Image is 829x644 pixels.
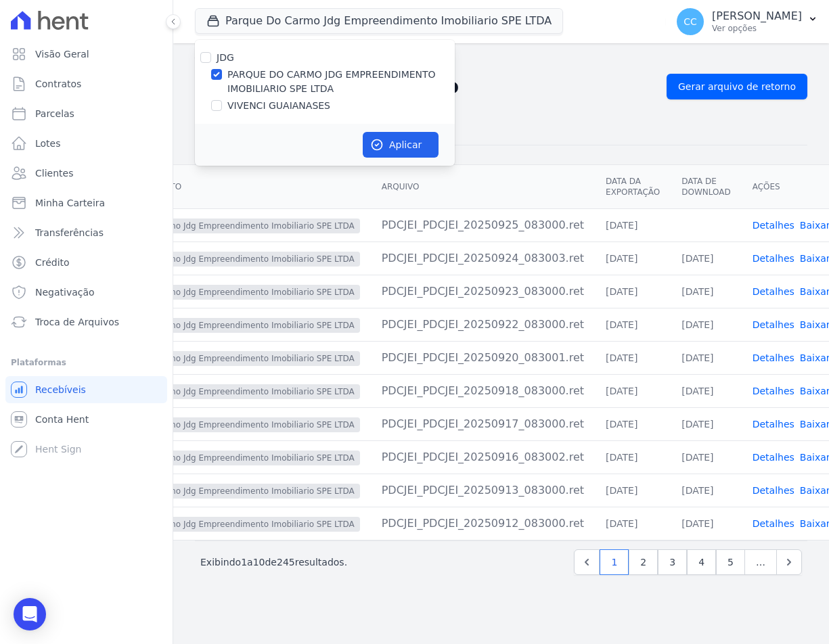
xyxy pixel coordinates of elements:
a: Detalhes [753,485,794,496]
span: Parque Do Carmo Jdg Empreendimento Imobiliario SPE LTDA [104,285,360,300]
span: Parque Do Carmo Jdg Empreendimento Imobiliario SPE LTDA [104,318,360,333]
span: … [744,549,777,575]
a: Contratos [5,70,167,97]
td: [DATE] [671,407,741,440]
a: 4 [687,549,716,575]
a: Lotes [5,130,167,157]
a: Detalhes [753,419,794,430]
span: Contratos [35,77,81,91]
div: PDCJEI_PDCJEI_20250922_083000.ret [382,317,584,333]
span: Visão Geral [35,47,89,61]
a: Parcelas [5,100,167,127]
div: PDCJEI_PDCJEI_20250920_083001.ret [382,350,584,366]
span: Minha Carteira [35,196,105,210]
label: VIVENCI GUAIANASES [227,99,330,113]
span: Gerar arquivo de retorno [678,80,796,93]
td: [DATE] [671,275,741,308]
td: [DATE] [671,374,741,407]
span: Parque Do Carmo Jdg Empreendimento Imobiliario SPE LTDA [104,384,360,399]
span: Parque Do Carmo Jdg Empreendimento Imobiliario SPE LTDA [104,417,360,432]
th: Arquivo [371,165,595,209]
span: Parque Do Carmo Jdg Empreendimento Imobiliario SPE LTDA [104,252,360,267]
p: Exibindo a de resultados. [200,555,347,569]
span: Crédito [35,256,70,269]
a: Detalhes [753,386,794,396]
span: Parque Do Carmo Jdg Empreendimento Imobiliario SPE LTDA [104,517,360,532]
p: Ver opções [712,23,802,34]
td: [DATE] [671,308,741,341]
td: [DATE] [595,308,671,341]
p: [PERSON_NAME] [712,9,802,23]
span: Recebíveis [35,383,86,396]
label: JDG [217,52,234,63]
div: PDCJEI_PDCJEI_20250925_083000.ret [382,217,584,233]
td: [DATE] [595,208,671,241]
td: [DATE] [671,474,741,507]
span: CC [684,17,697,26]
div: PDCJEI_PDCJEI_20250917_083000.ret [382,416,584,432]
span: 1 [241,557,247,568]
span: Conta Hent [35,413,89,426]
a: Detalhes [753,518,794,529]
div: Plataformas [11,354,162,371]
span: Lotes [35,137,61,150]
span: Parcelas [35,107,74,120]
a: Negativação [5,279,167,306]
a: Previous [574,549,600,575]
td: [DATE] [595,407,671,440]
span: 10 [253,557,265,568]
th: Data de Download [671,165,741,209]
a: Gerar arquivo de retorno [667,74,807,99]
a: Next [776,549,802,575]
a: 3 [658,549,687,575]
span: 245 [277,557,295,568]
th: Empreendimento [93,165,371,209]
span: Troca de Arquivos [35,315,119,329]
div: PDCJEI_PDCJEI_20250913_083000.ret [382,482,584,499]
span: Parque Do Carmo Jdg Empreendimento Imobiliario SPE LTDA [104,218,360,233]
button: Aplicar [363,132,439,158]
a: Conta Hent [5,406,167,433]
a: Detalhes [753,253,794,264]
div: PDCJEI_PDCJEI_20250923_083000.ret [382,283,584,300]
label: PARQUE DO CARMO JDG EMPREENDIMENTO IMOBILIARIO SPE LTDA [227,68,455,96]
td: [DATE] [595,474,671,507]
td: [DATE] [595,341,671,374]
td: [DATE] [595,241,671,275]
a: Detalhes [753,286,794,297]
a: Troca de Arquivos [5,308,167,336]
span: Parque Do Carmo Jdg Empreendimento Imobiliario SPE LTDA [104,484,360,499]
span: Clientes [35,166,73,180]
td: [DATE] [595,507,671,540]
th: Data da Exportação [595,165,671,209]
a: Detalhes [753,220,794,231]
a: Crédito [5,249,167,276]
td: [DATE] [595,374,671,407]
a: Recebíveis [5,376,167,403]
a: 1 [600,549,629,575]
a: Clientes [5,160,167,187]
a: Transferências [5,219,167,246]
span: Negativação [35,285,95,299]
div: PDCJEI_PDCJEI_20250916_083002.ret [382,449,584,465]
nav: Breadcrumb [195,54,807,68]
span: Parque Do Carmo Jdg Empreendimento Imobiliario SPE LTDA [104,351,360,366]
a: Visão Geral [5,41,167,68]
td: [DATE] [671,507,741,540]
a: 2 [629,549,658,575]
a: Detalhes [753,452,794,463]
td: [DATE] [595,440,671,474]
td: [DATE] [671,341,741,374]
div: PDCJEI_PDCJEI_20250912_083000.ret [382,515,584,532]
div: Open Intercom Messenger [14,598,46,630]
td: [DATE] [595,275,671,308]
a: Detalhes [753,352,794,363]
div: PDCJEI_PDCJEI_20250918_083000.ret [382,383,584,399]
button: Parque Do Carmo Jdg Empreendimento Imobiliario SPE LTDA [195,8,563,34]
div: PDCJEI_PDCJEI_20250924_083003.ret [382,250,584,267]
span: Parque Do Carmo Jdg Empreendimento Imobiliario SPE LTDA [104,451,360,465]
td: [DATE] [671,440,741,474]
button: CC [PERSON_NAME] Ver opções [666,3,829,41]
a: Minha Carteira [5,189,167,216]
span: Transferências [35,226,104,239]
